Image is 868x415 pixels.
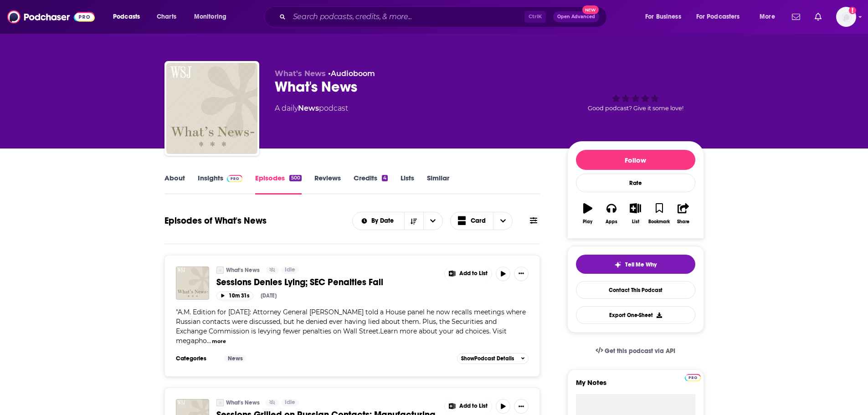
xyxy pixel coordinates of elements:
[298,104,319,113] a: News
[576,174,695,192] div: Rate
[382,175,388,181] div: 4
[788,9,804,25] a: Show notifications dropdown
[226,399,260,406] a: What's News
[176,308,526,345] span: "
[588,105,683,112] span: Good podcast? Give it some love!
[648,219,670,225] div: Bookmark
[685,373,701,381] a: Pro website
[553,11,599,22] button: Open AdvancedNew
[760,10,775,23] span: More
[285,398,295,407] span: Idle
[151,10,182,24] a: Charts
[811,9,825,25] a: Show notifications dropdown
[576,306,695,324] button: Export One-Sheet
[216,277,438,288] a: Sessions Denies Lying; SEC Penalties Fall
[212,338,226,345] button: more
[166,63,257,154] img: What's News
[7,8,95,26] img: Podchaser - Follow, Share and Rate Podcasts
[353,218,404,224] button: open menu
[645,10,681,23] span: For Business
[371,218,397,224] span: By Date
[849,7,856,14] svg: Add a profile image
[514,266,529,281] button: Show More Button
[696,10,740,23] span: For Podcasters
[255,174,301,195] a: Episodes500
[690,10,753,24] button: open menu
[216,399,224,406] img: What's News
[176,355,217,362] h3: Categories
[639,10,693,24] button: open menu
[176,266,209,300] img: Sessions Denies Lying; SEC Penalties Fall
[576,378,695,394] label: My Notes
[401,174,414,195] a: Lists
[836,7,856,27] img: User Profile
[331,69,375,78] a: Audioboom
[459,270,488,277] span: Add to List
[583,219,592,225] div: Play
[836,7,856,27] button: Show profile menu
[194,10,226,23] span: Monitoring
[157,10,176,23] span: Charts
[614,261,621,268] img: tell me why sparkle
[514,399,529,414] button: Show More Button
[606,219,617,225] div: Apps
[605,347,675,355] span: Get this podcast via API
[289,175,301,181] div: 500
[216,266,224,274] img: What's News
[836,7,856,27] span: Logged in as cfurneaux
[314,174,341,195] a: Reviews
[207,337,211,345] span: ...
[600,197,623,230] button: Apps
[281,399,299,406] a: Idle
[198,174,243,195] a: InsightsPodchaser Pro
[107,10,152,24] button: open menu
[216,277,383,288] span: Sessions Denies Lying; SEC Penalties Fall
[557,15,595,19] span: Open Advanced
[227,175,243,182] img: Podchaser Pro
[623,197,647,230] button: List
[685,374,701,381] img: Podchaser Pro
[459,403,488,410] span: Add to List
[285,266,295,275] span: Idle
[164,174,185,195] a: About
[576,255,695,274] button: tell me why sparkleTell Me Why
[576,150,695,170] button: Follow
[164,215,267,226] h1: Episodes of What's News
[576,281,695,299] a: Contact This Podcast
[188,10,238,24] button: open menu
[261,292,277,299] div: [DATE]
[471,218,486,224] span: Card
[647,197,671,230] button: Bookmark
[450,212,513,230] button: Choose View
[404,212,423,230] button: Sort Direction
[461,355,514,362] span: Show Podcast Details
[524,11,546,23] span: Ctrl K
[445,399,492,414] button: Show More Button
[176,308,526,345] span: A.M. Edition for [DATE]: Attorney General [PERSON_NAME] told a House panel he now recalls meeting...
[226,266,260,274] a: What's News
[427,174,449,195] a: Similar
[677,219,689,225] div: Share
[216,292,253,300] button: 10m 31s
[576,197,600,230] button: Play
[273,6,616,27] div: Search podcasts, credits, & more...
[328,69,375,78] span: •
[289,10,524,24] input: Search podcasts, credits, & more...
[671,197,695,230] button: Share
[445,266,492,281] button: Show More Button
[423,212,442,230] button: open menu
[281,266,299,274] a: Idle
[582,5,599,14] span: New
[275,69,326,78] span: What's News
[753,10,786,24] button: open menu
[352,212,443,230] h2: Choose List sort
[588,340,683,362] a: Get this podcast via API
[113,10,140,23] span: Podcasts
[275,103,348,114] div: A daily podcast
